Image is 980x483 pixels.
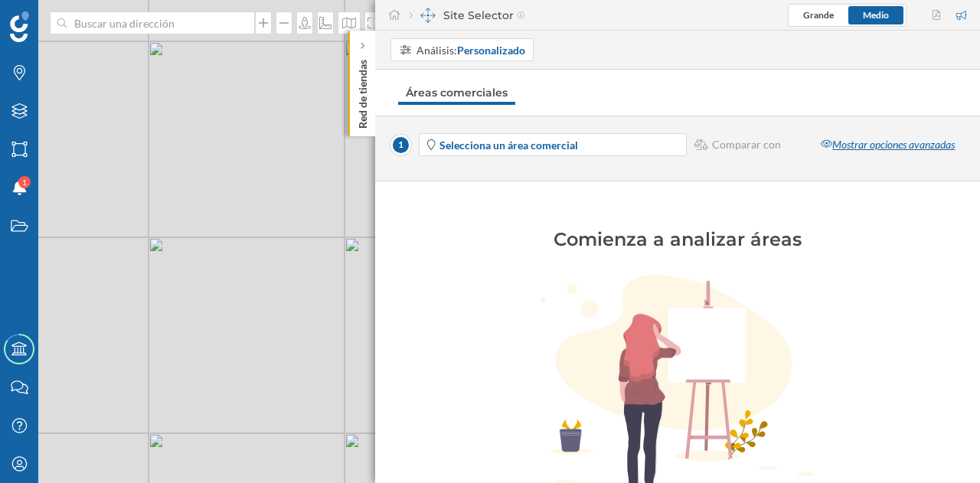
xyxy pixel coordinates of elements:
[31,11,85,24] span: Soporte
[22,175,27,190] span: 1
[410,8,525,23] div: Site Selector
[416,42,525,58] div: Análisis:
[420,8,436,23] img: dashboards-manager.svg
[803,9,834,21] span: Grande
[355,54,371,129] p: Red de tiendas
[712,137,781,152] span: Comparar con
[863,9,889,21] span: Medio
[10,11,29,42] img: Geoblink Logo
[390,135,411,155] span: 1
[457,44,525,57] strong: Personalizado
[398,80,515,105] a: Áreas comerciales
[439,139,578,152] strong: Selecciona un área comercial
[433,227,923,252] div: Comienza a analizar áreas
[812,132,964,158] div: Mostrar opciones avanzadas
